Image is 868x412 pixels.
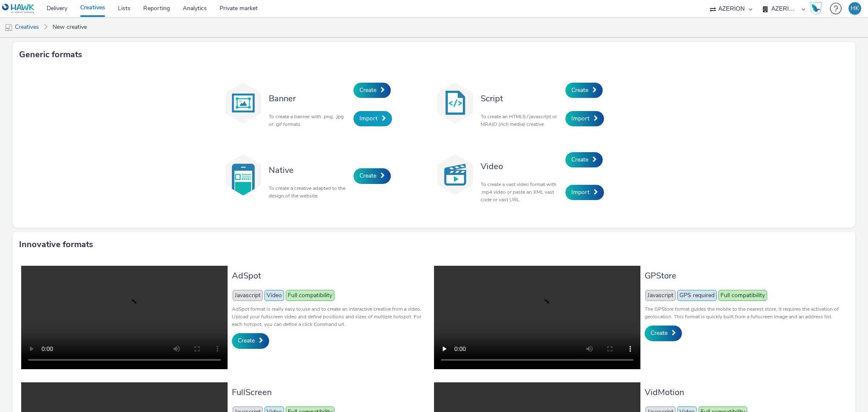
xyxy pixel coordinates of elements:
[810,2,826,15] a: Hawk Academy
[264,290,284,301] span: Video
[353,83,391,98] a: Create
[434,82,476,124] img: code.svg
[232,387,430,398] h3: FullScreen
[269,164,349,176] h3: Native
[718,290,767,301] span: Full compatibility
[571,86,588,94] span: Create
[232,270,430,281] h3: AdSpot
[481,93,561,104] h3: Script
[565,152,603,167] a: Create
[651,329,668,337] span: Create
[4,23,13,32] img: mobile
[571,188,590,196] span: Import
[222,153,264,196] img: native.svg
[571,156,588,164] span: Create
[565,185,604,200] a: Import
[851,2,859,15] div: HK
[645,326,682,341] a: Create
[19,48,82,61] h3: Generic formats
[222,82,264,124] img: banner.svg
[645,387,843,398] h3: VidMotion
[359,172,376,180] span: Create
[232,305,430,328] p: AdSpot format is really easy to use and to create an interactive creative from a video. Upload yo...
[565,111,604,126] a: Import
[353,111,392,126] a: Import
[48,17,91,37] a: New creative
[481,181,561,203] p: To create a vast video format with .mp4 video or paste an XML vast code or vast URL.
[286,290,334,301] span: Full compatibility
[269,93,349,104] h3: Banner
[269,113,349,128] p: To create a banner with .png, .jpg or .gif formats.
[565,83,603,98] a: Create
[2,3,35,14] img: undefined Logo
[645,305,843,320] p: The GPStore format guides the mobile to the nearest store, it requires the activation of geolocat...
[269,184,349,200] p: To create a creative adapted to the design of the website.
[481,161,561,172] h3: Video
[571,114,590,122] span: Import
[645,290,676,301] span: Javascript
[353,168,391,184] a: Create
[359,114,378,122] span: Import
[232,333,269,348] a: Create
[359,86,376,94] span: Create
[19,238,93,251] h3: Innovative formats
[645,270,843,281] h3: GPStore
[481,113,561,128] p: To create an HTML5 / javascript or MRAID (rich media) creative.
[810,2,822,15] img: Hawk Academy
[434,153,476,196] img: video.svg
[677,290,717,301] span: GPS required
[233,290,263,301] span: Javascript
[238,337,255,345] span: Create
